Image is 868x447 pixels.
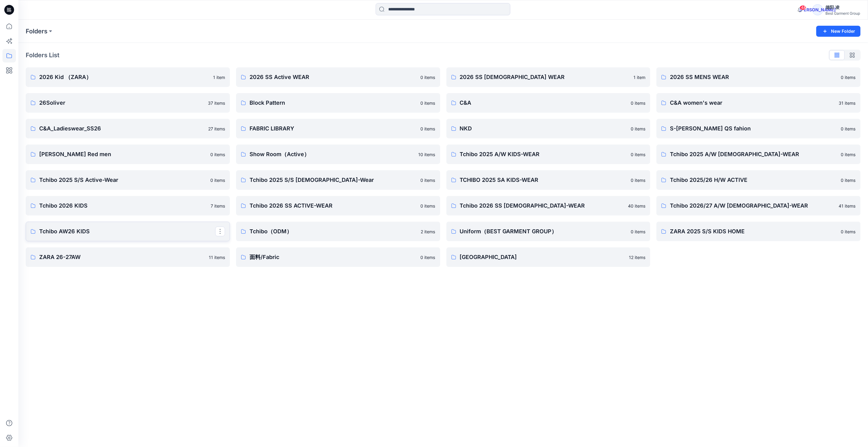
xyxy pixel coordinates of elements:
p: Tchibo 2026 SS ACTIVE-WEAR [250,201,417,210]
p: 0 items [421,254,435,261]
p: 2 items [421,228,435,235]
p: 1 item [213,74,225,81]
div: 德阳 凌 [826,4,860,11]
a: Tchibo 2026 SS [DEMOGRAPHIC_DATA]-WEAR40 items [446,196,651,216]
p: 0 items [841,126,856,132]
p: 2026 SS MENS WEAR [670,73,837,81]
p: 0 items [841,74,856,81]
p: 40 items [628,203,645,209]
button: New Folder [816,26,861,37]
p: [GEOGRAPHIC_DATA] [460,253,626,261]
p: Tchibo 2025/26 H/W ACTIVE [670,176,837,184]
p: C&A women's wear [670,99,835,107]
a: Tchibo 2026 KIDS7 items [26,196,230,216]
a: ZARA 26-27AW11 items [26,247,230,267]
p: 0 items [631,151,645,158]
p: 0 items [210,151,225,158]
p: Uniform（BEST GARMENT GROUP） [460,227,627,236]
a: Tchibo 2025 S/S Active-Wear0 items [26,170,230,190]
p: 0 items [421,177,435,183]
p: Block Pattern [250,99,417,107]
a: TCHIBO 2025 SA KIDS-WEAR0 items [446,170,651,190]
p: 7 items [211,203,225,209]
p: TCHIBO 2025 SA KIDS-WEAR [460,176,627,184]
p: 26Soliver [39,99,204,107]
a: Tchibo 2025/26 H/W ACTIVE0 items [656,170,861,190]
p: Tchibo 2025 A/W KIDS-WEAR [460,150,627,159]
a: Tchibo 2026/27 A/W [DEMOGRAPHIC_DATA]-WEAR41 items [656,196,861,216]
p: FABRIC LIBRARY [250,124,417,133]
a: Tchibo（ODM）2 items [236,222,440,241]
a: 面料/Fabric0 items [236,247,440,267]
p: 0 items [631,228,645,235]
p: 0 items [841,177,856,183]
p: Tchibo 2025 S/S Active-Wear [39,176,207,184]
p: Tchibo 2025 S/S [DEMOGRAPHIC_DATA]-Wear [250,176,417,184]
a: C&A_Ladieswear_SS2627 items [26,119,230,138]
p: 0 items [631,100,645,106]
a: Folders [26,27,47,36]
p: 12 items [629,254,645,261]
p: Show Room（Active） [250,150,415,159]
a: Show Room（Active）10 items [236,145,440,164]
p: Tchibo 2025 A/W [DEMOGRAPHIC_DATA]-WEAR [670,150,837,159]
p: C&A [460,99,627,107]
a: [PERSON_NAME] Red men0 items [26,145,230,164]
p: 41 items [839,203,856,209]
p: NKD [460,124,627,133]
a: C&A women's wear31 items [656,93,861,113]
a: 2026 SS MENS WEAR0 items [656,67,861,87]
a: Block Pattern0 items [236,93,440,113]
p: 31 items [839,100,856,106]
p: 0 items [421,126,435,132]
p: 0 items [841,228,856,235]
a: C&A0 items [446,93,651,113]
p: 0 items [421,203,435,209]
p: 1 item [633,74,645,81]
a: Tchibo 2025 S/S [DEMOGRAPHIC_DATA]-Wear0 items [236,170,440,190]
a: S-[PERSON_NAME] QS fahion0 items [656,119,861,138]
a: ZARA 2025 S/S KIDS HOME0 items [656,222,861,241]
a: FABRIC LIBRARY0 items [236,119,440,138]
a: NKD0 items [446,119,651,138]
p: 2026 SS [DEMOGRAPHIC_DATA] WEAR [460,73,630,81]
div: Best Garment Group [826,11,860,16]
p: ZARA 26-27AW [39,253,205,261]
p: Tchibo 2026 SS [DEMOGRAPHIC_DATA]-WEAR [460,201,625,210]
p: 0 items [841,151,856,158]
a: 2026 SS Active WEAR0 items [236,67,440,87]
span: 48 [800,5,806,10]
a: Tchibo 2025 A/W [DEMOGRAPHIC_DATA]-WEAR0 items [656,145,861,164]
p: Folders List [26,51,59,60]
p: 面料/Fabric [250,253,417,261]
div: [PERSON_NAME] [812,4,823,15]
a: Tchibo 2026 SS ACTIVE-WEAR0 items [236,196,440,216]
p: 2026 Kid （ZARA） [39,73,209,81]
p: [PERSON_NAME] Red men [39,150,207,159]
p: 0 items [421,100,435,106]
p: 10 items [419,151,435,158]
a: [GEOGRAPHIC_DATA]12 items [446,247,651,267]
a: 26Soliver37 items [26,93,230,113]
a: 2026 Kid （ZARA）1 item [26,67,230,87]
p: 0 items [631,177,645,183]
p: Tchibo 2026 KIDS [39,201,207,210]
a: Uniform（BEST GARMENT GROUP）0 items [446,222,651,241]
a: Tchibo AW26 KIDS [26,222,230,241]
p: Tchibo 2026/27 A/W [DEMOGRAPHIC_DATA]-WEAR [670,201,835,210]
p: 0 items [210,177,225,183]
p: C&A_Ladieswear_SS26 [39,124,205,133]
p: Tchibo（ODM） [250,227,417,236]
p: S-[PERSON_NAME] QS fahion [670,124,837,133]
p: ZARA 2025 S/S KIDS HOME [670,227,837,236]
p: 0 items [631,126,645,132]
p: 37 items [208,100,225,106]
p: Tchibo AW26 KIDS [39,227,215,236]
a: 2026 SS [DEMOGRAPHIC_DATA] WEAR1 item [446,67,651,87]
p: 0 items [421,74,435,81]
p: 11 items [209,254,225,261]
p: 27 items [208,126,225,132]
a: Tchibo 2025 A/W KIDS-WEAR0 items [446,145,651,164]
p: 2026 SS Active WEAR [250,73,417,81]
